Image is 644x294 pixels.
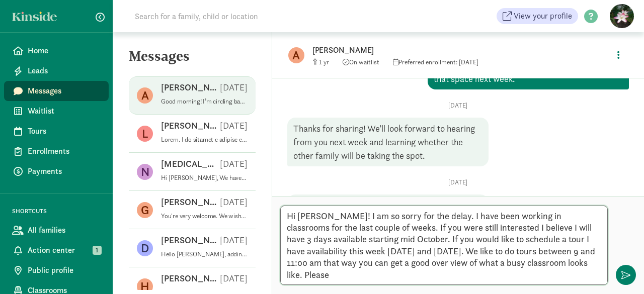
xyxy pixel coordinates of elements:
div: Thanks for sharing! We’ll look forward to hearing from you next week and learning whether the oth... [287,118,489,166]
span: Payments [28,165,101,177]
span: Home [28,45,101,57]
p: [DATE] [220,120,248,132]
p: [DATE] [220,196,248,208]
span: Public profile [28,264,101,276]
figure: N [137,164,153,180]
figure: G [137,202,153,218]
p: Lorem. I do sitamet c adipisc elit seddoe te incid utl etd magnaali. Enima mi ven, quisn exe ull ... [161,136,248,144]
span: Tours [28,125,101,137]
span: On waitlist [343,58,379,66]
figure: A [137,87,153,104]
a: Leads [4,61,109,81]
a: View your profile [497,8,578,24]
span: Waitlist [28,105,101,117]
p: [DATE] [220,81,248,93]
span: Action center [28,244,101,256]
span: Leads [28,65,101,77]
input: Search for a family, child or location [129,6,411,26]
figure: A [288,47,304,63]
p: Good morning! I’m circling back to check on the availability of daycare for my [DEMOGRAPHIC_DATA]... [161,97,248,106]
h5: Messages [113,48,272,72]
span: 1 [93,246,102,255]
div: Good morning! I’m circling back to check on the availability of daycare for my [DEMOGRAPHIC_DATA]... [287,194,489,257]
span: Preferred enrollment: [DATE] [393,58,478,66]
figure: D [137,240,153,256]
p: [MEDICAL_DATA][PERSON_NAME] [161,158,220,170]
span: Enrollments [28,145,101,157]
p: [PERSON_NAME] [161,81,220,93]
p: You're very welcome. We wish you the best! If you would like us to remove you from our waitlist p... [161,212,248,220]
p: Hello [PERSON_NAME], adding your self to the waitlist is the first step in the process to enrollm... [161,250,248,258]
a: Action center 1 [4,240,109,260]
span: View your profile [514,10,572,22]
iframe: Chat Widget [594,246,644,294]
p: [DATE] [220,158,248,170]
figure: L [137,126,153,142]
p: [DATE] [287,102,629,110]
p: [DATE] [287,178,629,186]
p: [PERSON_NAME] [161,234,220,246]
span: Messages [28,85,101,97]
a: Tours [4,121,109,141]
a: Home [4,41,109,61]
p: [PERSON_NAME] [161,196,220,208]
a: All families [4,220,109,240]
a: Messages [4,81,109,101]
a: Payments [4,161,109,181]
span: 1 [319,58,329,66]
a: Public profile [4,260,109,280]
span: All families [28,224,101,236]
p: [DATE] [220,234,248,246]
a: Waitlist [4,101,109,121]
p: Hi [PERSON_NAME], We have had some changes to our classrooms and have had some space open up in o... [161,174,248,182]
p: [PERSON_NAME] [161,120,220,132]
a: Enrollments [4,141,109,161]
p: [PERSON_NAME] [312,43,609,57]
p: [DATE] [220,272,248,284]
p: [PERSON_NAME] P [161,272,220,284]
